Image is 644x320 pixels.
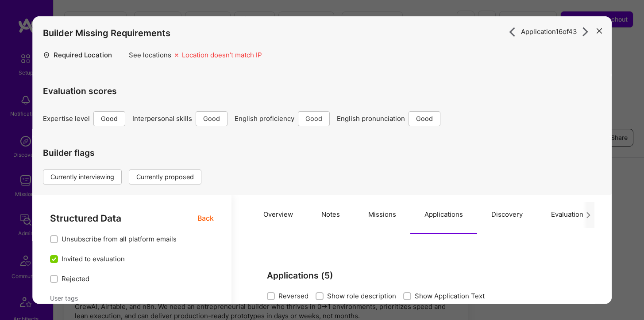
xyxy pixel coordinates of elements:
div: Good [409,111,440,126]
span: Expertise level [43,114,90,123]
i: icon ArrowRight [507,26,517,37]
i: icon Location [43,50,50,60]
span: English proficiency [235,114,294,123]
div: Required Location [54,50,129,64]
span: Reversed [278,291,309,301]
span: Invited to evaluation [62,254,125,264]
div: Good [196,111,228,126]
button: Overview [249,195,307,234]
span: Application 16 of 43 [521,27,577,36]
span: Show role description [327,291,396,301]
button: Applications [410,195,477,234]
button: Evaluation [537,195,598,234]
span: Interpersonal skills [132,114,192,123]
span: English pronunciation [337,114,405,123]
span: Back [197,213,214,224]
i: icon Missing [175,50,178,60]
div: Currently interviewing [43,169,122,184]
h4: Builder flags [43,148,208,158]
div: Location doesn’t match IP [182,50,262,64]
span: Rejected [62,274,89,283]
div: See locations [129,50,171,59]
div: Good [93,111,125,126]
button: Notes [307,195,354,234]
div: modal [32,16,612,304]
h4: Evaluation scores [43,86,602,96]
button: Discovery [477,195,537,234]
label: User tags [50,294,78,302]
div: Good [298,111,330,126]
span: Show Application Text [415,291,485,301]
strong: Applications ( 5 ) [267,270,333,281]
i: icon Next [585,211,592,218]
div: Currently proposed [129,169,201,184]
i: icon Close [597,28,602,34]
h4: Builder Missing Requirements [43,28,170,38]
button: Missions [354,195,410,234]
span: Unsubscribe from all platform emails [62,234,177,244]
span: Structured Data [50,213,121,224]
i: icon ArrowRight [581,26,591,37]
